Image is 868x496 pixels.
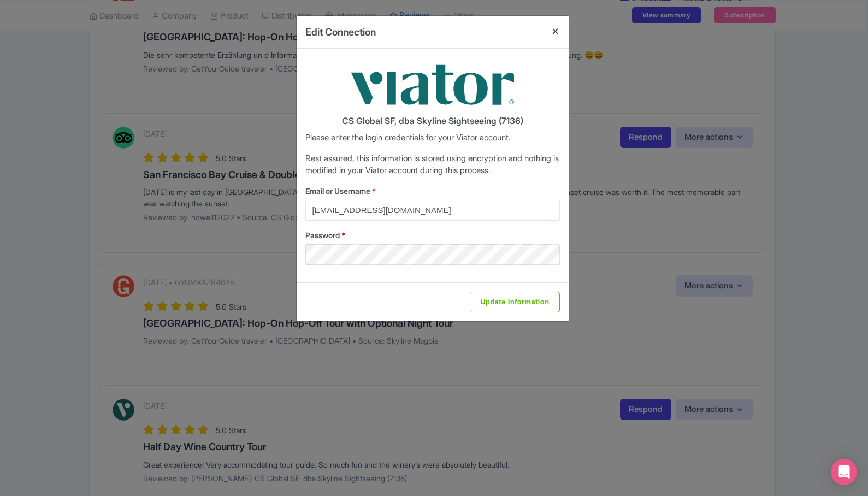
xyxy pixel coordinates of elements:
[305,186,370,196] span: Email or Username
[831,459,857,485] div: Open Intercom Messenger
[542,16,569,47] button: Close
[351,57,515,112] img: viator-9033d3fb01e0b80761764065a76b653a.png
[305,132,560,144] p: Please enter the login credentials for your Viator account.
[305,231,340,240] span: Password
[305,152,560,177] p: Rest assured, this information is stored using encryption and nothing is modified in your Viator ...
[305,116,560,126] h4: CS Global SF, dba Skyline Sightseeing (7136)
[470,292,559,312] input: Update Information
[305,25,376,39] h4: Edit Connection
